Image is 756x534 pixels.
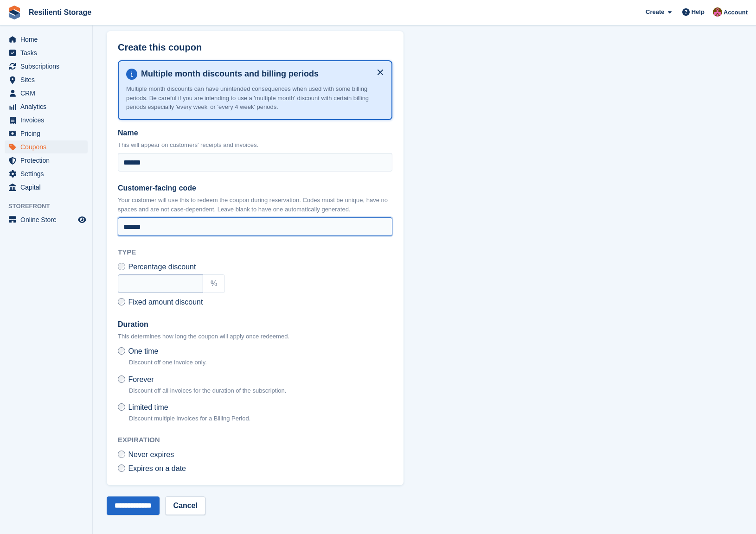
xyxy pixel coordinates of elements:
[724,8,748,17] span: Account
[118,140,392,150] p: This will appear on customers' receipts and invoices.
[20,100,76,113] span: Analytics
[5,114,88,127] a: menu
[118,298,125,305] input: Fixed amount discount
[165,496,205,515] a: Cancel
[118,319,392,330] label: Duration
[77,214,88,225] a: Preview store
[118,375,125,383] input: Forever Discount off all invoices for the duration of the subscription.
[20,167,76,180] span: Settings
[118,403,125,411] input: Limited time Discount multiple invoices for a Billing Period.
[118,435,392,445] h2: Expiration
[646,7,664,17] span: Create
[20,181,76,194] span: Capital
[129,358,207,367] p: Discount off one invoice only.
[128,464,186,472] span: Expires on a date
[118,332,392,341] p: This determines how long the coupon will apply once redeemed.
[118,451,125,458] input: Never expires
[20,87,76,100] span: CRM
[20,33,76,46] span: Home
[137,69,384,79] h4: Multiple month discounts and billing periods
[20,60,76,73] span: Subscriptions
[118,183,392,194] label: Customer-facing code
[5,60,88,73] a: menu
[129,414,250,423] p: Discount multiple invoices for a Billing Period.
[128,298,203,306] span: Fixed amount discount
[118,464,125,472] input: Expires on a date
[5,181,88,194] a: menu
[118,247,392,258] h2: Type
[20,213,76,226] span: Online Store
[5,127,88,140] a: menu
[20,154,76,167] span: Protection
[5,213,88,226] a: menu
[20,46,76,59] span: Tasks
[20,127,76,140] span: Pricing
[20,140,76,153] span: Coupons
[5,73,88,86] a: menu
[692,7,705,17] span: Help
[8,202,92,211] span: Storefront
[128,403,168,411] span: Limited time
[128,263,196,271] span: Percentage discount
[20,114,76,127] span: Invoices
[5,33,88,46] a: menu
[128,451,174,458] span: Never expires
[5,167,88,180] a: menu
[5,100,88,113] a: menu
[129,386,286,395] p: Discount off all invoices for the duration of the subscription.
[7,6,21,19] img: stora-icon-8386f47178a22dfd0bd8f6a31ec36ba5ce8667c1dd55bd0f319d3a0aa187defe.svg
[5,140,88,153] a: menu
[126,84,384,112] p: Multiple month discounts can have unintended consequences when used with some billing periods. Be...
[118,196,392,214] p: Your customer will use this to redeem the coupon during reservation. Codes must be unique, have n...
[5,154,88,167] a: menu
[118,42,392,53] h2: Create this coupon
[128,375,154,383] span: Forever
[118,263,125,270] input: Percentage discount
[118,347,125,355] input: One time Discount off one invoice only.
[128,347,158,355] span: One time
[5,87,88,100] a: menu
[118,127,392,139] label: Name
[5,46,88,59] a: menu
[25,5,95,20] a: Resilienti Storage
[713,7,722,17] img: Kerrie Whiteley
[20,73,76,86] span: Sites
